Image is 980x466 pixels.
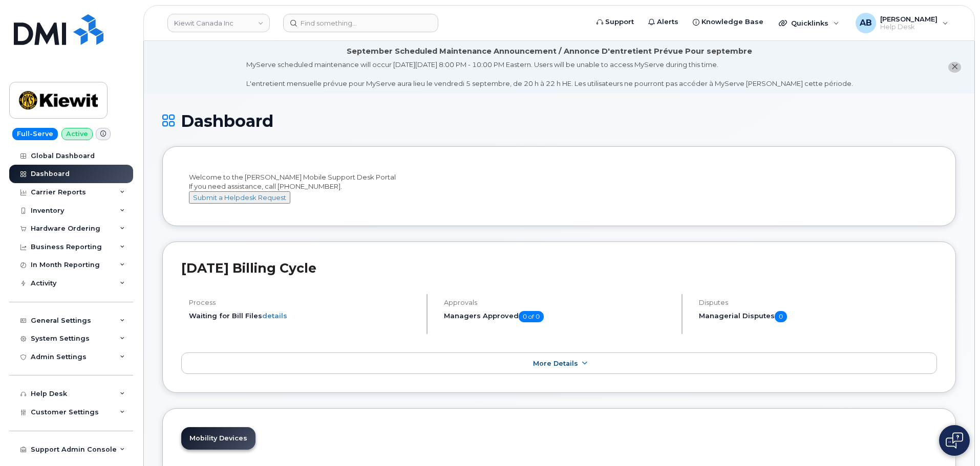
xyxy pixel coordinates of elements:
[246,60,853,88] div: MyServe scheduled maintenance will occur [DATE][DATE] 8:00 PM - 10:00 PM Eastern. Users will be u...
[189,299,418,306] h4: Process
[347,46,752,57] div: September Scheduled Maintenance Announcement / Annonce D'entretient Prévue Pour septembre
[262,312,287,320] a: details
[699,311,937,322] h5: Managerial Disputes
[189,311,418,321] li: Waiting for Bill Files
[444,299,673,306] h4: Approvals
[533,360,578,367] span: More Details
[444,311,673,322] h5: Managers Approved
[181,427,255,450] a: Mobility Devices
[162,112,956,130] h1: Dashboard
[775,311,787,322] span: 0
[181,260,937,276] h2: [DATE] Billing Cycle
[946,432,963,449] img: Open chat
[519,311,544,322] span: 0 of 0
[189,191,290,204] button: Submit a Helpdesk Request
[189,193,290,202] a: Submit a Helpdesk Request
[699,299,937,306] h4: Disputes
[189,172,929,204] div: Welcome to the [PERSON_NAME] Mobile Support Desk Portal If you need assistance, call [PHONE_NUMBER].
[948,62,961,73] button: close notification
